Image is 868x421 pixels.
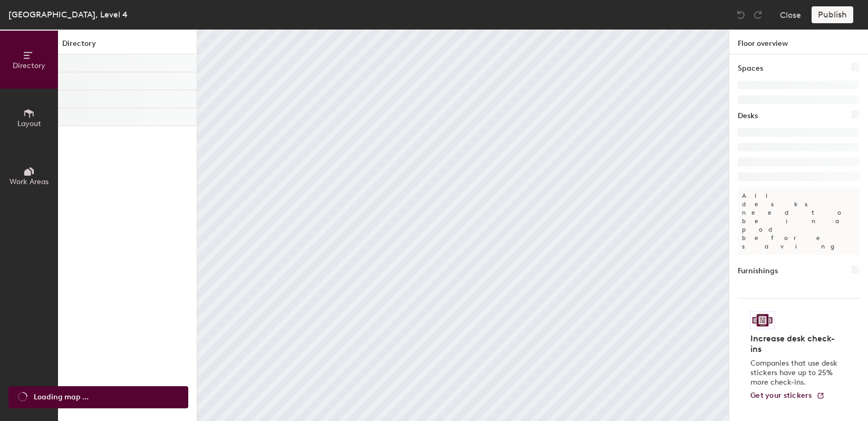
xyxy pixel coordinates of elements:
span: Directory [13,61,45,70]
img: Sticker logo [750,311,775,329]
h1: Spaces [738,63,763,74]
div: [GEOGRAPHIC_DATA], Level 4 [8,8,128,21]
h1: Directory [58,38,197,54]
canvas: Map [197,30,729,421]
span: Loading map ... [34,391,89,403]
span: Get your stickers [750,391,812,400]
a: Get your stickers [750,391,825,400]
img: Redo [753,9,763,20]
h1: Furnishings [738,265,778,277]
h1: Floor overview [729,30,868,54]
h1: Desks [738,110,758,122]
button: Close [780,6,801,23]
span: Layout [17,119,41,128]
h4: Increase desk check-ins [750,333,841,355]
p: All desks need to be in a pod before saving [738,187,860,255]
span: Work Areas [9,177,49,186]
img: Undo [736,9,746,20]
p: Companies that use desk stickers have up to 25% more check-ins. [750,359,841,387]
